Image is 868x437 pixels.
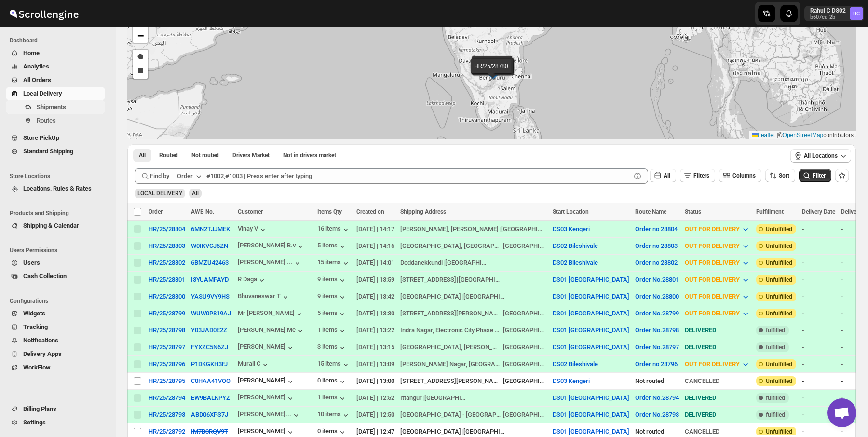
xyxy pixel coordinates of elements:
button: Analytics [6,60,105,73]
div: HR/25/28793 [149,411,185,418]
span: WorkFlow [23,364,51,371]
span: Tracking [23,323,48,330]
button: HR/25/28795 [149,377,185,384]
button: [PERSON_NAME]... [238,410,301,420]
button: [PERSON_NAME] B.v [238,242,305,251]
button: [PERSON_NAME] [238,377,295,386]
button: [PERSON_NAME] ... [238,259,302,268]
button: YASU9VY9HS [191,293,230,300]
img: Marker [486,66,500,76]
button: Murali C [238,360,270,369]
span: Not in drivers market [283,151,336,159]
div: [GEOGRAPHIC_DATA] [463,292,507,301]
span: OUT FOR DELIVERY [685,310,740,317]
div: Indra Nagar, Electronic City Phase I, [GEOGRAPHIC_DATA] [400,326,501,335]
button: 10 items [317,410,351,420]
span: All [139,151,146,159]
button: HR/25/28798 [149,327,185,334]
button: Order No.28793 [635,411,679,418]
span: OUT FOR DELIVERY [685,242,740,249]
span: OUT FOR DELIVERY [685,360,740,368]
button: DS01 [GEOGRAPHIC_DATA] [553,411,629,418]
div: [DATE] | 14:16 [356,241,394,251]
button: Order No.28799 [635,310,679,317]
img: Marker [484,67,499,77]
div: 5 items [317,309,347,319]
span: Widgets [23,310,45,317]
div: [GEOGRAPHIC_DATA] [501,224,545,234]
button: Filter [799,169,831,182]
span: Analytics [23,63,49,70]
span: Sort [779,172,789,179]
div: [DATE] | 13:42 [356,292,394,301]
div: HR/25/28803 [149,242,185,249]
div: [DATE] | 13:00 [356,376,394,386]
div: - [802,309,835,318]
span: OUT FOR DELIVERY [685,225,740,232]
button: Filters [680,169,715,182]
span: Not routed [191,151,219,159]
span: Unfulfilled [766,293,792,300]
span: Unfulfilled [766,360,792,368]
div: | [400,224,547,234]
div: [DATE] | 14:17 [356,224,394,234]
span: Unfulfilled [766,242,792,250]
div: Doddanekkundi [400,258,443,268]
div: HR/25/28797 [149,343,185,351]
button: 6BMZU42463 [191,259,229,266]
div: [PERSON_NAME] Me [238,326,305,336]
button: Delivery Apps [6,347,105,361]
span: Settings [23,419,46,426]
span: Configurations [10,297,109,305]
div: - [802,275,835,285]
button: Order no 28804 [635,225,678,232]
button: OUT FOR DELIVERY [679,356,756,372]
span: Customer [238,208,263,215]
button: DS01 [GEOGRAPHIC_DATA] [553,394,629,401]
span: Cash Collection [23,273,67,280]
div: [GEOGRAPHIC_DATA] [503,342,547,352]
div: [GEOGRAPHIC_DATA] [400,292,461,301]
button: Cash Collection [6,270,105,283]
div: [PERSON_NAME] ... [238,259,293,266]
button: All Orders [6,73,105,87]
div: 0 items [317,427,347,437]
span: Items Qty [317,208,342,215]
button: All [133,149,151,162]
button: Unrouted [186,149,225,162]
button: I3YUAMPAYD [191,276,229,283]
img: Marker [485,66,500,77]
button: Shipments [6,100,105,114]
div: [DATE] | 13:22 [356,326,394,335]
img: Marker [485,67,500,78]
span: All [192,190,199,197]
div: [PERSON_NAME], [PERSON_NAME] [400,224,499,234]
span: | [777,132,778,138]
div: [GEOGRAPHIC_DATA] [503,309,547,318]
span: Unfulfilled [766,276,792,284]
span: − [137,29,144,41]
button: Order No.28800 [635,293,679,300]
span: Notifications [23,337,58,344]
button: Routes [6,114,105,127]
span: All Locations [804,152,838,160]
button: DS02 Bileshivale [553,360,598,368]
span: Route Name [635,208,666,215]
div: - [802,359,835,369]
button: Columns [719,169,761,182]
span: fulfilled [766,327,785,334]
img: Marker [485,64,500,74]
span: Products and Shipping [10,209,109,217]
button: DS01 [GEOGRAPHIC_DATA] [553,310,629,317]
button: DS01 [GEOGRAPHIC_DATA] [553,293,629,300]
span: OUT FOR DELIVERY [685,259,740,266]
div: [GEOGRAPHIC_DATA] [503,241,547,251]
div: [DATE] | 13:15 [356,342,394,352]
text: RC [853,11,860,17]
button: ABD06XPS7J [191,411,228,418]
button: OUT FOR DELIVERY [679,289,756,304]
button: 5 items [317,242,347,251]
